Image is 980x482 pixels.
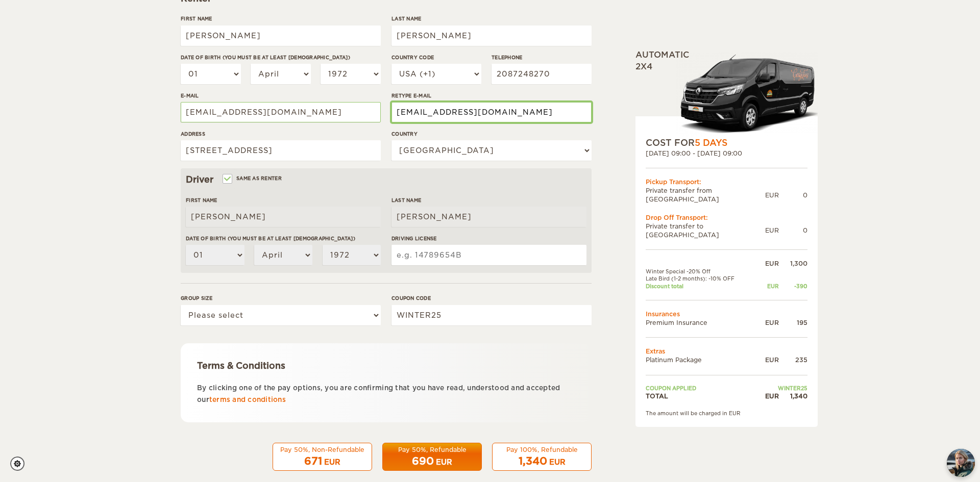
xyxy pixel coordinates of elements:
label: Retype E-mail [391,92,592,99]
div: Pay 100%, Refundable [499,445,585,454]
div: EUR [324,457,340,467]
label: Date of birth (You must be at least [DEMOGRAPHIC_DATA]) [181,54,381,61]
input: e.g. example@example.com [181,102,381,122]
button: Pay 50%, Non-Refundable 671 EUR [273,443,372,471]
label: Coupon code [391,294,592,302]
input: e.g. 1 234 567 890 [492,64,592,84]
div: -390 [779,283,807,290]
label: First Name [186,196,381,204]
label: Last Name [391,15,592,22]
div: EUR [549,457,566,467]
div: Terms & Conditions [197,360,575,372]
p: By clicking one of the pay options, you are confirming that you have read, understood and accepte... [197,382,575,406]
label: Telephone [492,54,592,61]
div: Drop Off Transport: [646,213,807,222]
label: Group size [181,294,381,302]
span: 5 Days [695,138,727,148]
input: e.g. William [186,207,381,227]
label: First Name [181,15,381,22]
div: Pickup Transport: [646,177,807,186]
td: Private transfer to [GEOGRAPHIC_DATA] [646,222,765,239]
div: EUR [755,283,779,290]
td: Platinum Package [646,356,755,364]
label: Driving License [391,235,586,242]
a: Cookie settings [10,456,31,471]
span: 1,340 [519,455,547,467]
label: Last Name [391,196,586,204]
td: Private transfer from [GEOGRAPHIC_DATA] [646,186,765,204]
label: Date of birth (You must be at least [DEMOGRAPHIC_DATA]) [186,235,381,242]
td: TOTAL [646,392,755,400]
input: e.g. Smith [391,26,592,46]
input: e.g. Smith [391,207,586,227]
div: The amount will be charged in EUR [646,410,807,417]
div: 0 [779,191,807,199]
button: chat-button [947,449,975,477]
div: [DATE] 09:00 - [DATE] 09:00 [646,149,807,158]
div: Driver [186,173,586,186]
div: COST FOR [646,137,807,149]
div: Automatic 2x4 [635,49,818,137]
button: Pay 100%, Refundable 1,340 EUR [492,443,592,471]
div: 195 [779,318,807,327]
a: terms and conditions [209,396,286,403]
td: Premium Insurance [646,318,755,327]
div: 0 [779,226,807,235]
label: Country Code [391,54,481,61]
td: WINTER25 [755,385,807,392]
div: EUR [755,259,779,268]
td: Coupon applied [646,385,755,392]
input: e.g. Street, City, Zip Code [181,140,381,161]
label: Address [181,130,381,138]
span: 690 [412,455,434,467]
td: Insurances [646,310,807,318]
div: 1,300 [779,259,807,268]
td: Winter Special -20% Off [646,268,755,275]
label: Same as renter [224,173,282,183]
label: E-mail [181,92,381,99]
td: Late Bird (1-2 months): -10% OFF [646,275,755,282]
td: Discount total [646,283,755,290]
div: Pay 50%, Refundable [389,445,475,454]
div: EUR [755,318,779,327]
label: Country [391,130,592,138]
input: Same as renter [224,176,230,183]
input: e.g. example@example.com [391,102,592,122]
div: Pay 50%, Non-Refundable [279,445,365,454]
div: EUR [436,457,452,467]
button: Pay 50%, Refundable 690 EUR [382,443,482,471]
div: EUR [765,191,779,199]
span: 671 [304,455,322,467]
div: EUR [765,226,779,235]
img: Freyja at Cozy Campers [947,449,975,477]
td: Extras [646,347,807,356]
img: Langur-m-c-logo-2.png [676,53,818,137]
div: 235 [779,356,807,364]
input: e.g. William [181,26,381,46]
div: 1,340 [779,392,807,400]
input: e.g. 14789654B [391,245,586,265]
div: EUR [755,392,779,400]
div: EUR [755,356,779,364]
